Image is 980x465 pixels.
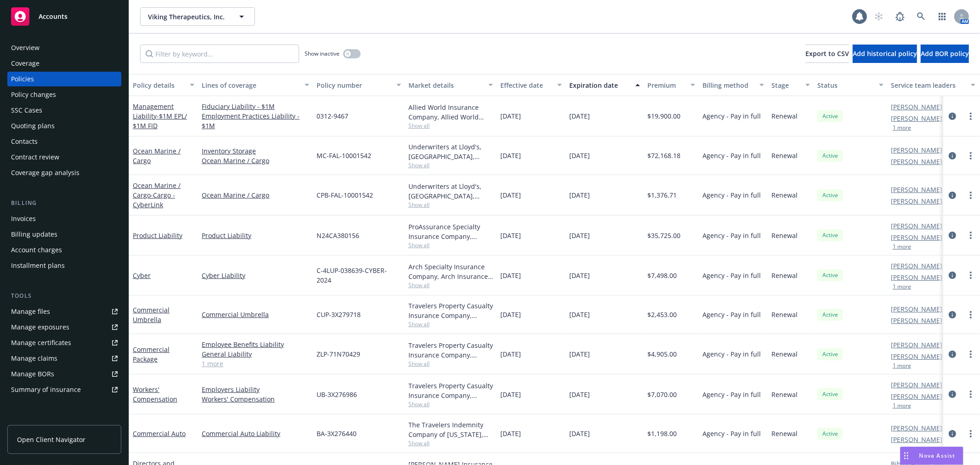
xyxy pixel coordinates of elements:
[133,306,170,324] a: Commercial Umbrella
[317,231,359,240] span: N24CA380156
[133,112,187,130] span: - $1M EPL/ $1M FID
[408,381,493,400] div: Travelers Property Casualty Insurance Company, Travelers Insurance
[11,103,42,118] div: SSC Cases
[702,111,761,121] span: Agency - Pay in full
[947,230,958,241] a: circleInformation
[647,390,677,399] span: $7,070.00
[647,310,677,319] span: $2,453.00
[7,87,121,102] a: Policy changes
[7,243,121,257] a: Account charges
[408,181,493,201] div: Underwriters at Lloyd's, [GEOGRAPHIC_DATA], [PERSON_NAME] of [GEOGRAPHIC_DATA], [PERSON_NAME] Cargo
[891,113,942,123] a: [PERSON_NAME]
[133,181,181,209] a: Ocean Marine / Cargo
[500,111,521,121] span: [DATE]
[647,80,685,90] div: Premium
[647,111,680,121] span: $19,900.00
[947,111,958,122] a: circleInformation
[317,266,401,285] span: C-4LUP-038639-CYBER-2024
[305,50,340,57] span: Show inactive
[947,309,958,320] a: circleInformation
[647,151,680,160] span: $72,168.18
[7,134,121,149] a: Contacts
[408,262,493,281] div: Arch Specialty Insurance Company, Arch Insurance Company, Coalition Insurance Solutions (MGA)
[965,230,976,241] a: more
[821,191,839,199] span: Active
[569,271,590,280] span: [DATE]
[569,349,590,359] span: [DATE]
[500,190,521,200] span: [DATE]
[821,430,839,438] span: Active
[569,310,590,319] span: [DATE]
[11,243,62,257] div: Account charges
[821,350,839,358] span: Active
[500,390,521,399] span: [DATE]
[887,74,979,96] button: Service team leaders
[408,400,493,408] span: Show all
[569,111,590,121] span: [DATE]
[947,150,958,161] a: circleInformation
[408,80,483,90] div: Market details
[947,270,958,281] a: circleInformation
[702,271,761,280] span: Agency - Pay in full
[965,428,976,439] a: more
[805,45,849,63] button: Export to CSV
[408,122,493,130] span: Show all
[569,151,590,160] span: [DATE]
[7,211,121,226] a: Invoices
[893,125,911,130] button: 1 more
[408,201,493,209] span: Show all
[891,352,942,361] a: [PERSON_NAME]
[129,74,198,96] button: Policy details
[133,345,170,363] a: Commercial Package
[699,74,768,96] button: Billing method
[317,151,371,160] span: MC-FAL-10001542
[408,320,493,328] span: Show all
[647,271,677,280] span: $7,498.00
[891,196,942,206] a: [PERSON_NAME]
[853,49,917,58] span: Add historical policy
[11,211,36,226] div: Invoices
[893,363,911,369] button: 1 more
[140,7,255,26] button: Viking Therapeutics, Inc.
[408,360,493,368] span: Show all
[7,119,121,133] a: Quoting plans
[702,151,761,160] span: Agency - Pay in full
[891,272,942,282] a: [PERSON_NAME]
[771,429,798,438] span: Renewal
[11,382,81,397] div: Summary of insurance
[569,429,590,438] span: [DATE]
[947,190,958,201] a: circleInformation
[317,390,357,399] span: UB-3X276986
[891,232,942,242] a: [PERSON_NAME]
[569,390,590,399] span: [DATE]
[891,391,942,401] a: [PERSON_NAME]
[7,367,121,381] a: Manage BORs
[202,310,309,319] a: Commercial Umbrella
[202,429,309,438] a: Commercial Auto Liability
[7,4,121,29] a: Accounts
[891,316,942,325] a: [PERSON_NAME]
[408,420,493,439] div: The Travelers Indemnity Company of [US_STATE], Travelers Insurance
[17,435,85,444] span: Open Client Navigator
[7,335,121,350] a: Manage certificates
[821,390,839,398] span: Active
[891,380,942,390] a: [PERSON_NAME]
[965,270,976,281] a: more
[853,45,917,63] button: Add historical policy
[7,351,121,366] a: Manage claims
[965,389,976,400] a: more
[771,80,800,90] div: Stage
[11,320,69,335] div: Manage exposures
[771,151,798,160] span: Renewal
[140,45,299,63] input: Filter by keyword...
[202,340,309,349] a: Employee Benefits Liability
[133,271,151,280] a: Cyber
[870,7,888,26] a: Start snowing
[202,271,309,280] a: Cyber Liability
[202,190,309,200] a: Ocean Marine / Cargo
[133,231,182,240] a: Product Liability
[202,146,309,156] a: Inventory Storage
[317,190,373,200] span: CPB-FAL-10001542
[11,227,57,242] div: Billing updates
[919,452,956,459] span: Nova Assist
